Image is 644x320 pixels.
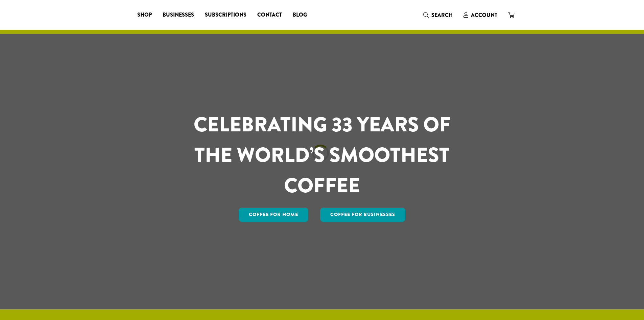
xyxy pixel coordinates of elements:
[431,11,453,19] span: Search
[239,208,308,222] a: Coffee for Home
[293,11,307,19] span: Blog
[163,11,194,19] span: Businesses
[137,11,152,19] span: Shop
[252,9,287,20] a: Contact
[257,11,282,19] span: Contact
[157,9,199,20] a: Businesses
[471,11,497,19] span: Account
[320,208,405,222] a: Coffee For Businesses
[174,109,471,201] h1: CELEBRATING 33 YEARS OF THE WORLD’S SMOOTHEST COFFEE
[287,9,312,20] a: Blog
[132,9,157,20] a: Shop
[418,9,458,21] a: Search
[205,11,246,19] span: Subscriptions
[458,9,503,21] a: Account
[199,9,252,20] a: Subscriptions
